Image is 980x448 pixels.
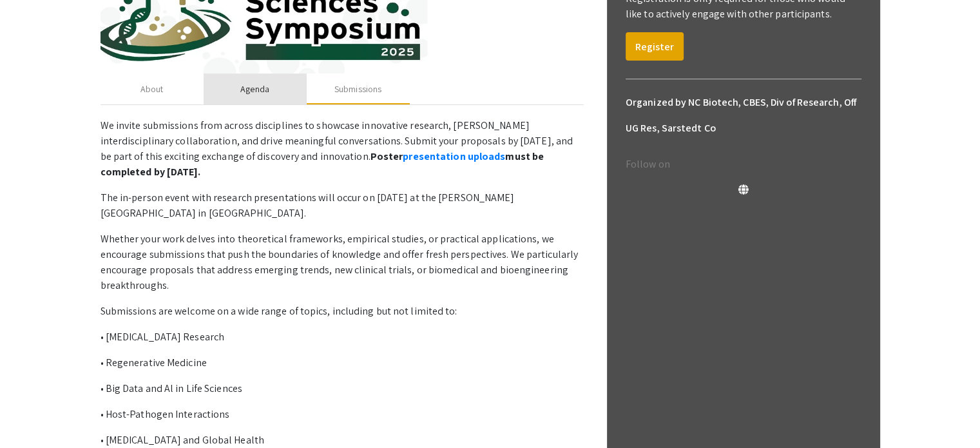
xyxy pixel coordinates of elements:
[101,304,584,319] p: Submissions are welcome on a wide range of topics, including but not limited to:
[10,390,55,438] iframe: Chat
[101,433,584,448] p: • [MEDICAL_DATA] and Global Health
[101,190,584,221] p: The in-person event with research presentations will occur on [DATE] at the [PERSON_NAME][GEOGRAP...
[101,381,584,396] p: • Big Data and Al in Life Sciences
[140,83,164,96] div: About
[626,32,684,61] button: Register
[626,157,861,172] p: Follow on
[101,407,584,422] p: • Host-Pathogen Interactions
[101,231,584,293] p: Whether your work delves into theoretical frameworks, empirical studies, or practical application...
[101,329,584,345] p: • [MEDICAL_DATA] Research
[240,83,269,96] div: Agenda
[101,118,584,180] p: We invite submissions from across disciplines to showcase innovative research, [PERSON_NAME] inte...
[101,355,584,371] p: • Regenerative Medicine
[403,150,505,163] a: presentation uploads
[334,83,381,96] div: Submissions
[626,90,861,141] h6: Organized by NC Biotech, CBES, Div of Research, Off UG Res, Sarstedt Co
